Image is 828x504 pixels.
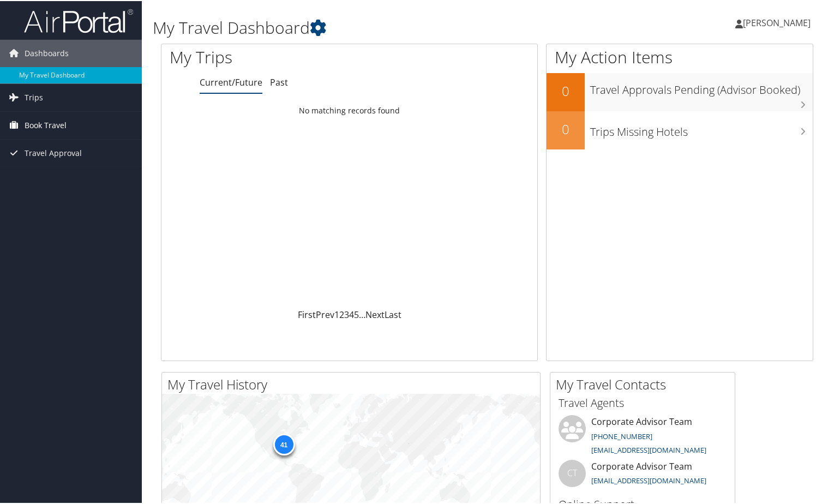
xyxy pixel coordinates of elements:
li: Corporate Advisor Team [553,459,732,494]
a: 5 [354,308,359,320]
a: Prev [316,308,334,320]
h2: 0 [547,81,585,99]
div: 41 [273,433,295,454]
span: Travel Approval [25,139,82,166]
a: 3 [344,308,349,320]
a: Next [365,308,385,320]
a: [EMAIL_ADDRESS][DOMAIN_NAME] [591,444,706,454]
h2: 0 [547,119,585,137]
a: Past [270,75,288,87]
h1: My Trips [170,45,373,68]
a: [EMAIL_ADDRESS][DOMAIN_NAME] [591,475,706,484]
td: No matching records found [161,100,537,119]
h1: My Action Items [547,45,813,68]
li: Corporate Advisor Team [553,414,732,459]
a: 1 [334,308,339,320]
h3: Trips Missing Hotels [590,118,813,139]
h2: My Travel History [167,374,540,393]
h3: Travel Approvals Pending (Advisor Booked) [590,76,813,97]
img: airportal-logo.png [24,7,133,33]
h1: My Travel Dashboard [153,15,598,38]
span: … [359,308,365,320]
a: Current/Future [200,75,262,87]
h3: Travel Agents [559,394,727,410]
a: [PHONE_NUMBER] [591,430,652,440]
span: Book Travel [25,111,67,138]
a: 0Trips Missing Hotels [547,110,813,148]
div: CT [559,459,586,486]
span: Dashboards [25,39,69,66]
a: Last [385,308,401,320]
a: First [298,308,316,320]
span: [PERSON_NAME] [743,16,811,28]
a: [PERSON_NAME] [735,5,821,38]
a: 2 [339,308,344,320]
h2: My Travel Contacts [556,374,735,393]
span: Trips [25,83,43,110]
a: 4 [349,308,354,320]
a: 0Travel Approvals Pending (Advisor Booked) [547,72,813,110]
